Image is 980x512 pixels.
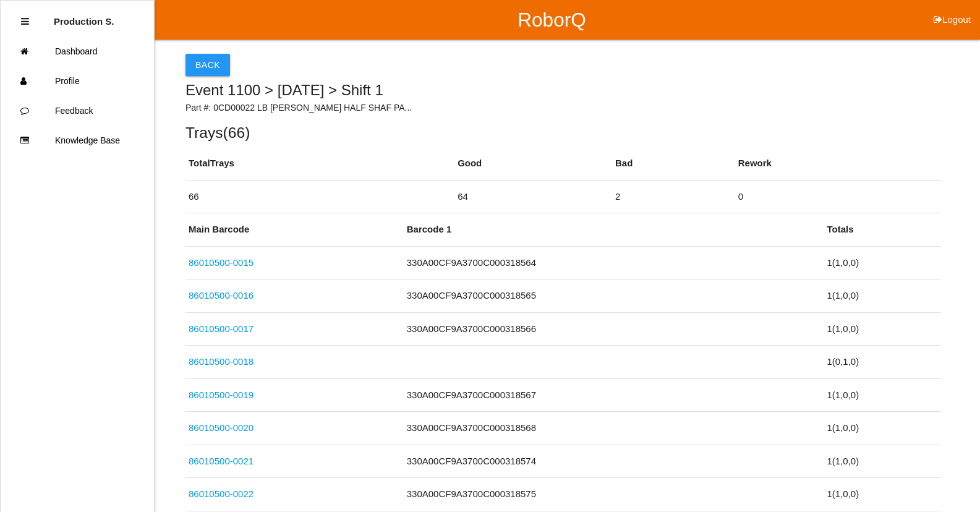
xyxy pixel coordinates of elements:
th: Barcode 1 [404,213,824,246]
th: Rework [735,147,941,180]
p: Part #: 0CD00022 LB [PERSON_NAME] HALF SHAF PA... [185,101,941,114]
td: 1 ( 1 , 0 , 0 ) [824,445,940,478]
td: 330A00CF9A3700C000318564 [404,246,824,279]
button: Back [185,54,230,76]
a: 86010500-0018 [189,356,254,367]
h5: Trays ( 66 ) [185,124,941,141]
div: Close [21,7,29,36]
a: 86010500-0017 [189,323,254,334]
a: 86010500-0020 [189,422,254,433]
td: 1 ( 1 , 0 , 0 ) [824,478,940,511]
a: 86010500-0016 [189,290,254,301]
td: 1 ( 1 , 0 , 0 ) [824,312,940,346]
td: 1 ( 0 , 1 , 0 ) [824,346,940,379]
td: 64 [454,180,612,213]
td: 330A00CF9A3700C000318575 [404,478,824,511]
td: 330A00CF9A3700C000318574 [404,445,824,478]
p: Production Shifts [54,7,114,27]
td: 1 ( 1 , 0 , 0 ) [824,412,940,445]
h5: Event 1100 > [DATE] > Shift 1 [185,82,941,98]
td: 1 ( 1 , 0 , 0 ) [824,246,940,279]
td: 1 ( 1 , 0 , 0 ) [824,279,940,313]
a: Profile [1,66,154,96]
a: Knowledge Base [1,126,154,155]
th: Main Barcode [185,213,404,246]
a: 86010500-0019 [189,390,254,400]
td: 330A00CF9A3700C000318567 [404,378,824,412]
th: Good [454,147,612,180]
a: Feedback [1,96,154,126]
th: Bad [612,147,735,180]
td: 2 [612,180,735,213]
td: 66 [185,180,454,213]
a: Dashboard [1,36,154,66]
td: 0 [735,180,941,213]
a: 86010500-0022 [189,489,254,499]
a: 86010500-0021 [189,456,254,466]
td: 330A00CF9A3700C000318568 [404,412,824,445]
th: Total Trays [185,147,454,180]
td: 330A00CF9A3700C000318565 [404,279,824,313]
a: 86010500-0015 [189,257,254,268]
td: 330A00CF9A3700C000318566 [404,312,824,346]
th: Totals [824,213,940,246]
td: 1 ( 1 , 0 , 0 ) [824,378,940,412]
